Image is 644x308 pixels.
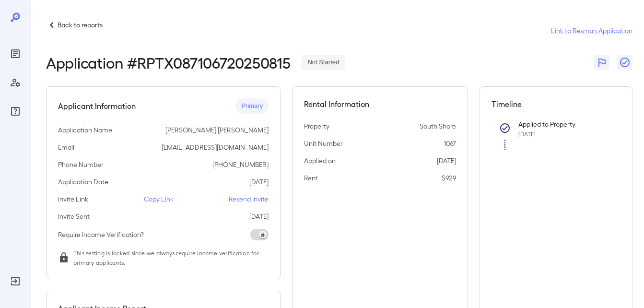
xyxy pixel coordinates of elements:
p: [DATE] [249,177,269,187]
p: Resend Invite [229,194,269,204]
p: Applied on [304,156,336,166]
p: [EMAIL_ADDRESS][DOMAIN_NAME] [162,142,269,152]
button: Flag Report [594,55,609,70]
p: Invite Sent [58,212,90,221]
h5: Timeline [492,98,621,110]
span: Not Started [302,58,345,67]
div: FAQ [8,104,23,119]
p: [DATE] [437,156,456,166]
div: Reports [8,46,23,61]
button: Close Report [617,55,632,70]
span: This setting is locked since we always require income verification for primary applicants. [73,248,269,267]
p: Copy Link [144,194,174,204]
p: Unit Number [304,139,343,148]
h5: Rental Information [304,98,456,110]
p: Require Income Verification? [58,230,144,239]
div: Log Out [8,273,23,289]
p: [PHONE_NUMBER] [212,160,269,169]
p: $929 [442,173,456,183]
h2: Application # RPTX087106720250815 [46,54,290,71]
p: [DATE] [249,212,269,221]
div: Manage Users [8,75,23,90]
span: Primary [235,102,269,111]
p: [PERSON_NAME] [PERSON_NAME] [165,125,269,135]
p: Application Date [58,177,108,187]
p: Applied to Property [518,119,605,129]
p: Application Name [58,125,112,135]
p: 1067 [444,139,456,148]
p: Back to reports [58,20,103,30]
p: Rent [304,173,318,183]
a: Link to Resman Application [551,26,632,36]
p: South Shore [420,121,456,131]
span: [DATE] [518,130,536,137]
p: Email [58,142,74,152]
p: Invite Link [58,194,88,204]
h5: Applicant Information [58,100,136,112]
p: Property [304,121,329,131]
p: Phone Number [58,160,104,169]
